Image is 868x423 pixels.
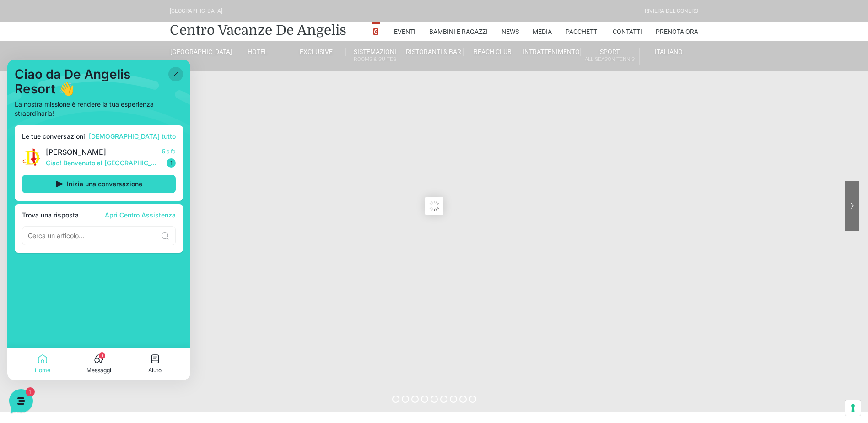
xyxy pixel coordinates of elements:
input: Cerca un articolo... [21,172,150,181]
a: Bambini e Ragazzi [429,22,488,41]
a: SistemazioniRooms & Suites [346,48,404,65]
span: [PERSON_NAME] [38,88,149,97]
span: 1 [92,293,98,299]
img: light [15,89,33,107]
button: 1Messaggi [64,294,120,315]
span: 1 [159,99,168,108]
a: Contatti [613,22,642,41]
p: Aiuto [141,307,154,315]
button: Le tue preferenze relative al consenso per le tecnologie di tracciamento [845,400,861,416]
a: Hotel [228,48,287,56]
a: Italiano [640,48,698,56]
a: SportAll Season Tennis [581,48,639,65]
button: Inizia una conversazione [15,115,168,134]
a: Intrattenimento [522,48,581,56]
p: Messaggi [79,307,104,315]
a: Media [533,22,552,41]
button: Home [7,294,64,315]
p: Home [27,307,43,315]
p: Ciao! Benvenuto al [GEOGRAPHIC_DATA]! Come posso aiutarti! [38,99,149,108]
p: 5 s fa [155,88,168,96]
small: All Season Tennis [581,55,639,64]
a: Apri Centro Assistenza [97,152,168,159]
a: Ristoranti & Bar [404,48,463,56]
div: Riviera Del Conero [645,7,698,16]
iframe: Customerly Messenger [7,60,190,380]
a: Pacchetti [566,22,599,41]
span: Trova una risposta [15,152,71,159]
span: Le tue conversazioni [15,73,78,81]
span: Italiano [655,48,683,55]
button: Aiuto [119,294,176,315]
a: Eventi [394,22,415,41]
a: [PERSON_NAME]Ciao! Benvenuto al [GEOGRAPHIC_DATA]! Come posso aiutarti!5 s fa1 [11,84,172,112]
div: [GEOGRAPHIC_DATA] [170,7,222,16]
a: Centro Vacanze De Angelis [170,21,346,39]
iframe: Customerly Messenger Launcher [7,387,35,415]
a: [DEMOGRAPHIC_DATA] tutto [81,73,168,81]
a: News [501,22,519,41]
a: Beach Club [464,48,522,56]
a: Exclusive [287,48,346,56]
a: Prenota Ora [656,22,698,41]
a: [GEOGRAPHIC_DATA] [170,48,228,56]
small: Rooms & Suites [346,55,404,64]
span: Inizia una conversazione [59,121,135,128]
